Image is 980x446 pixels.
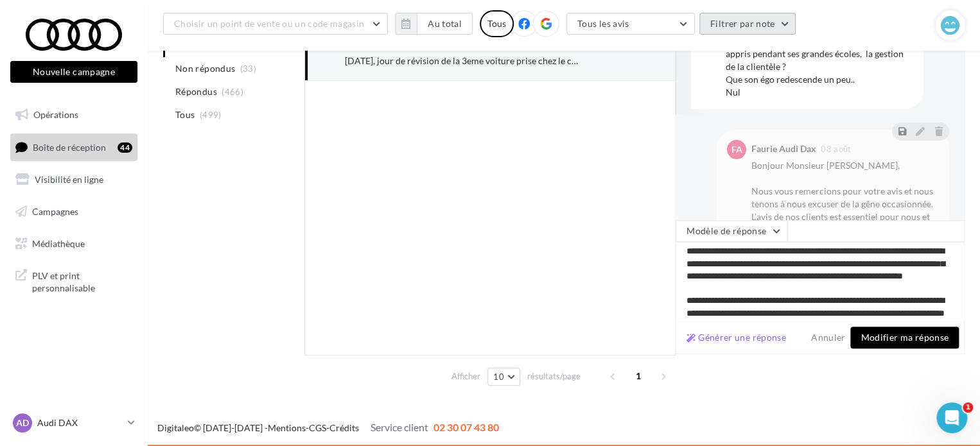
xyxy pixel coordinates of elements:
[35,174,103,185] span: Visibilité en ligne
[8,166,140,193] a: Visibilité en ligne
[32,267,132,295] span: PLV et print personnalisable
[480,10,514,37] div: Tous
[850,327,959,348] button: Modifier ma réponse
[8,101,140,128] a: Opérations
[622,52,664,70] button: Ignorer
[371,421,428,433] span: Service client
[32,206,78,217] span: Campagnes
[157,422,499,433] span: © [DATE]-[DATE] - - -
[395,13,473,35] button: Au total
[222,87,243,97] span: (466)
[32,237,85,248] span: Médiathèque
[527,370,581,382] span: résultats/page
[345,55,581,67] div: [DATE], jour de révision de la 3eme voiture prise chez le concessionnaire de St_Paul les Dax. Per...
[157,422,194,433] a: Digitaleo
[936,402,967,433] iframe: Intercom live chat
[699,13,796,35] button: Filtrer par note
[10,411,137,435] a: AD Audi DAX
[175,85,217,98] span: Répondus
[10,61,137,83] button: Nouvelle campagne
[8,262,140,300] a: PLV et print personnalisable
[174,18,364,29] span: Choisir un point de vente ou un code magasin
[963,402,973,413] span: 1
[309,422,326,433] a: CGS
[751,159,939,339] div: Bonjour Monsieur [PERSON_NAME], Nous vous remercions pour votre avis et nous tenons à nous excuse...
[175,62,235,75] span: Non répondus
[37,416,123,429] p: Audi DAX
[806,330,850,345] button: Annuler
[118,142,132,153] div: 44
[329,422,359,433] a: Crédits
[487,368,520,386] button: 10
[417,13,473,35] button: Au total
[33,109,78,120] span: Opérations
[577,18,629,29] span: Tous les avis
[493,372,504,382] span: 10
[751,144,816,153] div: Faurie Audi Dax
[676,220,787,242] button: Modèle de réponse
[451,370,480,382] span: Afficher
[8,198,140,225] a: Campagnes
[566,13,695,35] button: Tous les avis
[681,330,791,345] button: Générer une réponse
[821,145,851,153] span: 08 août
[163,13,388,35] button: Choisir un point de vente ou un code magasin
[433,421,499,433] span: 02 30 07 43 80
[33,141,106,152] span: Boîte de réception
[8,133,140,161] a: Boîte de réception44
[731,143,742,156] span: FA
[240,64,256,74] span: (33)
[200,110,222,120] span: (499)
[628,366,649,386] span: 1
[175,108,195,121] span: Tous
[16,416,29,429] span: AD
[268,422,306,433] a: Mentions
[8,230,140,257] a: Médiathèque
